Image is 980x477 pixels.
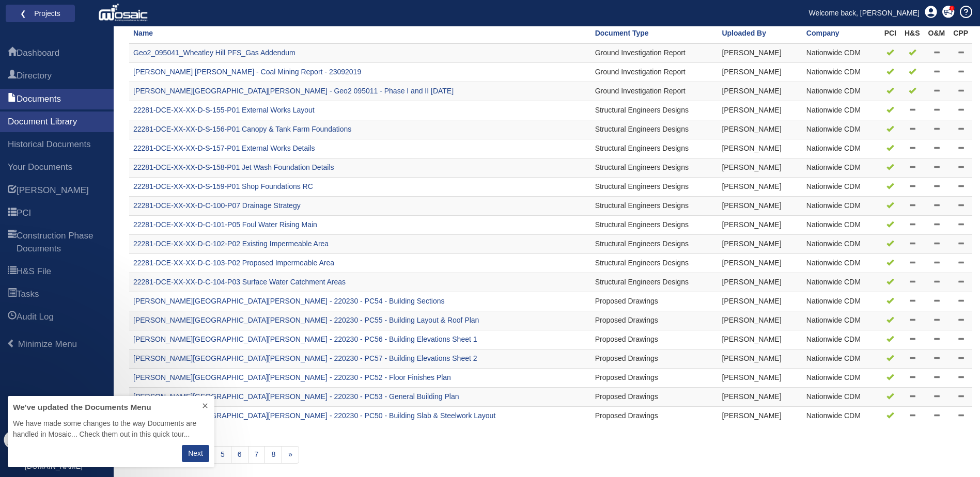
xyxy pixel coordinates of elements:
[133,259,334,267] a: 22281-DCE-XX-XX-D-C-103-P02 Proposed Impermeable Area
[591,254,718,273] td: Structural Engineers Designs
[591,178,718,197] td: Structural Engineers Designs
[949,24,972,43] th: CPP
[802,388,880,407] td: Nationwide CDM
[17,47,59,59] span: Dashboard
[591,369,718,388] td: Proposed Drawings
[591,63,718,82] td: Ground Investigation Report
[8,289,17,301] span: Tasks
[265,446,282,464] a: 8
[801,5,927,21] a: Welcome back, [PERSON_NAME]
[802,82,880,101] td: Nationwide CDM
[8,266,17,278] span: H&S File
[591,273,718,292] td: Structural Engineers Designs
[718,273,802,292] td: [PERSON_NAME]
[133,163,334,171] a: 22281-DCE-XX-XX-D-S-158-P01 Jet Wash Foundation Details
[133,335,477,343] a: [PERSON_NAME][GEOGRAPHIC_DATA][PERSON_NAME] - 220230 - PC56 - Building Elevations Sheet 1
[718,82,802,101] td: [PERSON_NAME]
[591,311,718,330] td: Proposed Drawings
[133,220,317,229] a: 22281-DCE-XX-XX-D-C-101-P05 Foul Water Rising Main
[591,292,718,311] td: Proposed Drawings
[591,82,718,101] td: Ground Investigation Report
[133,373,451,381] a: [PERSON_NAME][GEOGRAPHIC_DATA][PERSON_NAME] - 220230 - PC52 - Floor Finishes Plan
[880,24,900,43] th: PCI
[17,288,39,300] span: Tasks
[591,407,718,425] td: Proposed Drawings
[591,197,718,216] td: Structural Engineers Designs
[591,330,718,349] td: Proposed Drawings
[591,120,718,139] td: Structural Engineers Designs
[595,29,649,37] a: Document Type
[718,101,802,120] td: [PERSON_NAME]
[133,411,495,420] a: [PERSON_NAME][GEOGRAPHIC_DATA][PERSON_NAME] - 220230 - PC50 - Building Slab & Steelwork Layout
[133,106,315,114] a: 22281-DCE-XX-XX-D-S-155-P01 External Works Layout
[718,311,802,330] td: [PERSON_NAME]
[17,184,89,197] span: HARI
[18,339,77,349] span: Minimize Menu
[718,369,802,388] td: [PERSON_NAME]
[802,158,880,178] td: Nationwide CDM
[17,207,31,219] span: PCI
[718,139,802,158] td: [PERSON_NAME]
[8,116,77,128] span: Document Library
[718,216,802,235] td: [PERSON_NAME]
[17,70,52,82] span: Directory
[8,70,17,83] span: Directory
[802,43,880,62] td: Nationwide CDM
[591,216,718,235] td: Structural Engineers Designs
[802,292,880,311] td: Nationwide CDM
[802,197,880,216] td: Nationwide CDM
[936,431,972,469] iframe: Chat
[802,349,880,369] td: Nationwide CDM
[591,349,718,369] td: Proposed Drawings
[17,311,54,323] span: Audit Log
[591,235,718,254] td: Structural Engineers Designs
[718,43,802,62] td: [PERSON_NAME]
[231,446,248,464] a: 6
[133,278,346,286] a: 22281-DCE-XX-XX-D-C-104-P03 Surface Water Catchment Areas
[924,24,950,43] th: O&M
[802,407,880,425] td: Nationwide CDM
[133,182,313,190] a: 22281-DCE-XX-XX-D-S-159-P01 Shop Foundations RC
[718,120,802,139] td: [PERSON_NAME]
[718,349,802,369] td: [PERSON_NAME]
[718,330,802,349] td: [PERSON_NAME]
[8,93,17,106] span: Documents
[802,120,880,139] td: Nationwide CDM
[17,230,106,255] span: Construction Phase Documents
[718,63,802,82] td: [PERSON_NAME]
[133,49,295,57] a: Geo2_095041_Wheatley Hill PFS_Gas Addendum
[718,292,802,311] td: [PERSON_NAME]
[133,354,477,362] a: [PERSON_NAME][GEOGRAPHIC_DATA][PERSON_NAME] - 220230 - PC57 - Building Elevations Sheet 2
[802,311,880,330] td: Nationwide CDM
[282,446,299,464] a: »
[802,330,880,349] td: Nationwide CDM
[8,185,17,197] span: HARI
[718,235,802,254] td: [PERSON_NAME]
[591,43,718,62] td: Ground Investigation Report
[133,29,153,37] a: Name
[17,265,51,278] span: H&S File
[802,369,880,388] td: Nationwide CDM
[802,178,880,197] td: Nationwide CDM
[133,144,315,152] a: 22281-DCE-XX-XX-D-S-157-P01 External Works Details
[802,254,880,273] td: Nationwide CDM
[802,273,880,292] td: Nationwide CDM
[214,446,231,464] a: 5
[722,29,766,37] a: Uploaded By
[133,68,361,76] a: [PERSON_NAME] [PERSON_NAME] - Coal Mining Report - 23092019
[718,254,802,273] td: [PERSON_NAME]
[8,47,17,60] span: Dashboard
[806,29,839,37] a: Company
[133,125,351,133] a: 22281-DCE-XX-XX-D-S-156-P01 Canopy & Tank Farm Foundations
[591,388,718,407] td: Proposed Drawings
[8,208,17,220] span: PCI
[591,139,718,158] td: Structural Engineers Designs
[133,392,459,401] a: [PERSON_NAME][GEOGRAPHIC_DATA][PERSON_NAME] - 220230 - PC53 - General Building Plan
[133,87,454,95] a: [PERSON_NAME][GEOGRAPHIC_DATA][PERSON_NAME] - Geo2 095011 - Phase I and II [DATE]
[802,101,880,120] td: Nationwide CDM
[900,24,924,43] th: H&S
[591,158,718,178] td: Structural Engineers Designs
[591,101,718,120] td: Structural Engineers Designs
[718,197,802,216] td: [PERSON_NAME]
[8,311,17,324] span: Audit Log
